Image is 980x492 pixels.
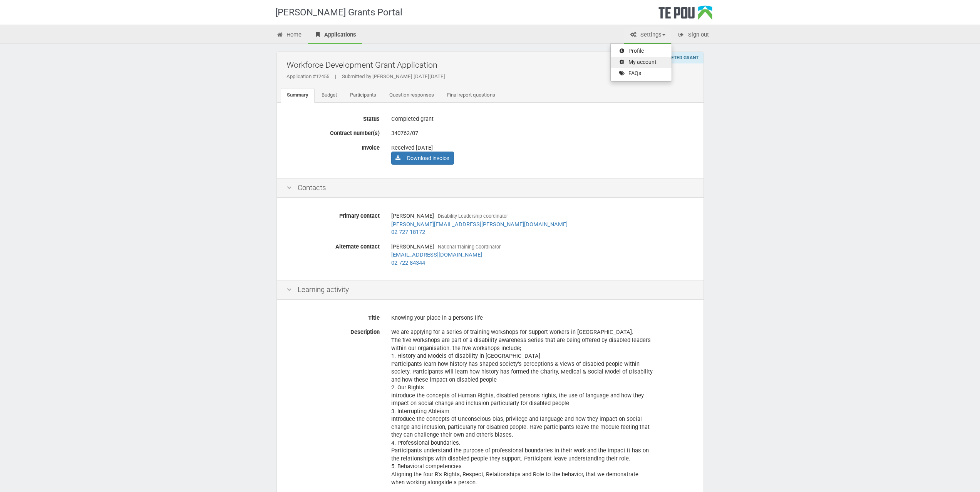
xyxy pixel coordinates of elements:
[329,73,342,79] span: |
[611,57,672,68] a: My account
[624,27,671,44] a: Settings
[650,52,704,63] div: Completed grant
[391,240,694,270] div: [PERSON_NAME]
[391,251,482,258] a: [EMAIL_ADDRESS][DOMAIN_NAME]
[391,144,694,152] div: Received [DATE]
[286,73,698,80] div: Application #12455 Submitted by [PERSON_NAME] [DATE][DATE]
[672,27,715,44] a: Sign out
[391,127,694,140] div: 340762/07
[281,311,385,322] label: Title
[391,112,694,126] div: Completed grant
[391,209,694,239] div: [PERSON_NAME]
[658,5,712,25] div: Te Pou Logo
[281,127,385,137] label: Contract number(s)
[281,209,385,220] label: Primary contact
[344,88,382,103] a: Participants
[286,56,698,74] h2: Workforce Development Grant Application
[391,228,425,235] a: 02 727 18172
[391,325,694,489] div: We are applying for a series of training workshops for Support workers in [GEOGRAPHIC_DATA]. The ...
[308,27,362,44] a: Applications
[391,152,454,165] a: Download invoice
[383,88,440,103] a: Question responses
[315,88,343,103] a: Budget
[271,27,308,44] a: Home
[611,68,672,79] a: FAQs
[281,141,385,152] label: Invoice
[277,178,704,198] div: Contacts
[281,112,385,123] label: Status
[277,280,704,300] div: Learning activity
[438,213,508,219] span: Disability Leadership coordinator
[611,46,672,57] a: Profile
[391,259,425,266] a: 02 722 84344
[391,221,568,228] a: [PERSON_NAME][EMAIL_ADDRESS][PERSON_NAME][DOMAIN_NAME]
[281,88,315,103] a: Summary
[441,88,501,103] a: Final report questions
[438,244,501,250] span: National Training Coordinator
[281,325,385,336] label: Description
[391,311,694,325] div: Knowing your place in a persons life
[281,240,385,251] label: Alternate contact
